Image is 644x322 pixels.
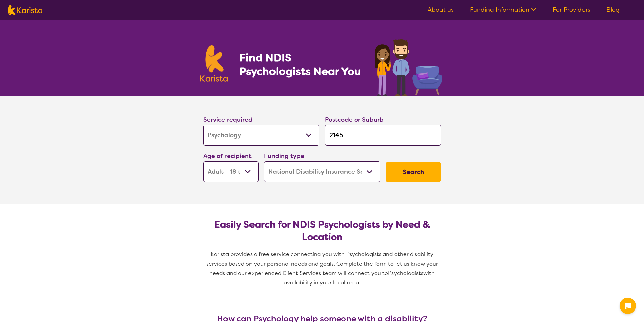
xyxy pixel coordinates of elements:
img: Karista logo [8,5,42,15]
input: Type [325,125,441,146]
span: Psychologists [388,270,423,277]
label: Service required [203,116,253,124]
h2: Easily Search for NDIS Psychologists by Need & Location [209,219,436,243]
a: For Providers [553,6,590,14]
img: Karista logo [200,45,228,82]
span: Karista provides a free service connecting you with Psychologists and other disability services b... [206,251,439,277]
h1: Find NDIS Psychologists Near You [239,51,364,78]
a: Funding Information [470,6,536,14]
img: psychology [372,36,444,96]
label: Funding type [264,152,304,160]
label: Age of recipient [203,152,252,160]
label: Postcode or Suburb [325,116,384,124]
a: Blog [606,6,620,14]
button: Search [386,162,441,182]
a: About us [428,6,454,14]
